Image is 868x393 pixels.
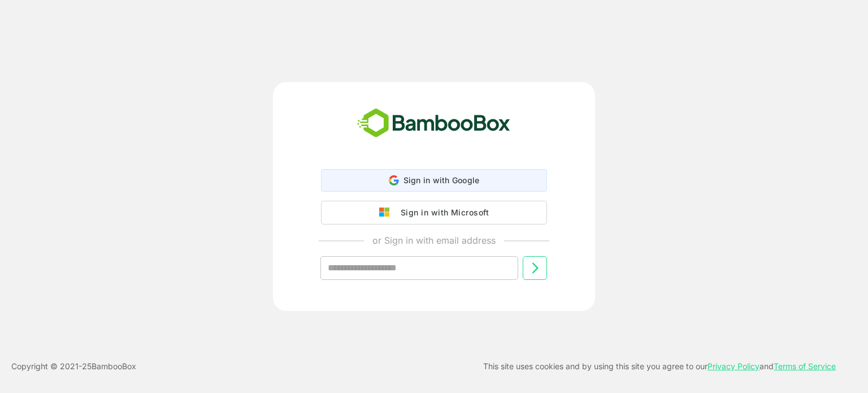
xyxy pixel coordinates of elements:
[379,208,395,218] img: google
[774,361,836,371] a: Terms of Service
[351,105,517,142] img: bamboobox
[321,201,547,224] button: Sign in with Microsoft
[708,361,759,371] a: Privacy Policy
[483,360,836,373] p: This site uses cookies and by using this site you agree to our and
[321,169,547,192] div: Sign in with Google
[11,360,136,373] p: Copyright © 2021- 25 BambooBox
[395,205,489,220] div: Sign in with Microsoft
[372,234,496,247] p: or Sign in with email address
[403,175,480,185] span: Sign in with Google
